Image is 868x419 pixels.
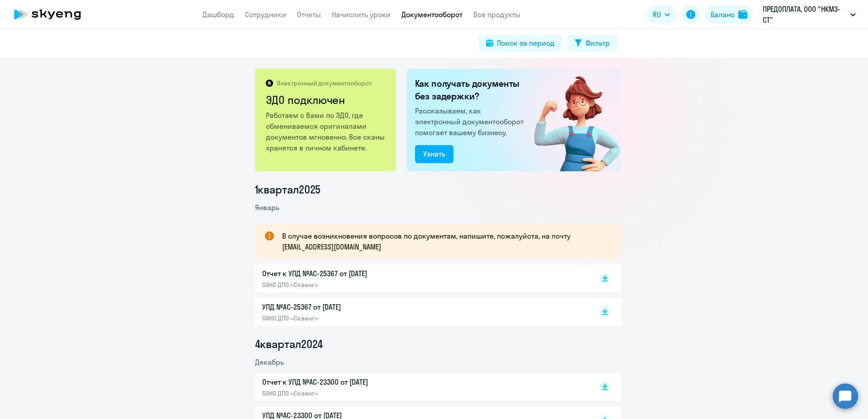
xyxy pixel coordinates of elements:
div: Поиск за период [497,38,555,48]
p: ОАНО ДПО «Скаенг» [262,281,452,289]
p: Электронный документооборот [277,79,372,87]
img: balance [738,10,747,19]
a: УПД №AC-25367 от [DATE]ОАНО ДПО «Скаенг» [262,301,580,322]
span: Январь [255,203,279,212]
p: ПРЕДОПЛАТА, ООО "НКМЗ-СТ" [763,4,847,25]
div: Баланс [711,9,735,20]
p: УПД №AC-25367 от [DATE] [262,301,452,312]
p: Отчет к УПД №AC-23300 от [DATE] [262,377,452,387]
a: Отчет к УПД №AC-23300 от [DATE]ОАНО ДПО «Скаенг» [262,377,580,397]
p: ОАНО ДПО «Скаенг» [262,389,452,397]
a: Дашборд [203,10,234,19]
button: RU [646,5,676,24]
h2: ЭДО подключен [266,93,387,107]
p: ОАНО ДПО «Скаенг» [262,314,452,322]
span: RU [653,9,661,20]
div: Фильтр [585,38,610,48]
p: Рассказываем, как электронный документооборот помогает вашему бизнесу. [415,105,527,138]
button: ПРЕДОПЛАТА, ООО "НКМЗ-СТ" [758,4,860,25]
div: Узнать [423,148,445,159]
img: connected [519,69,621,171]
p: Работаем с Вами по ЭДО, где обмениваемся оригиналами документов мгновенно. Все сканы хранятся в л... [266,110,387,153]
button: Узнать [415,145,453,163]
button: Поиск за период [479,35,562,52]
a: Отчет к УПД №AC-25367 от [DATE]ОАНО ДПО «Скаенг» [262,268,580,289]
li: 4 квартал 2024 [255,337,621,351]
p: Отчет к УПД №AC-25367 от [DATE] [262,268,452,279]
a: Документооборот [401,10,462,19]
span: Декабрь [255,358,284,367]
a: Все продукты [473,10,520,19]
li: 1 квартал 2025 [255,182,621,197]
h2: Как получать документы без задержки? [415,77,527,103]
p: В случае возникновения вопросов по документам, напишите, пожалуйста, на почту [EMAIL_ADDRESS][DOM... [282,231,605,252]
button: Фильтр [567,35,617,52]
a: Отчеты [297,10,321,19]
button: Балансbalance [705,5,753,24]
a: Сотрудники [245,10,286,19]
a: Начислить уроки [332,10,391,19]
